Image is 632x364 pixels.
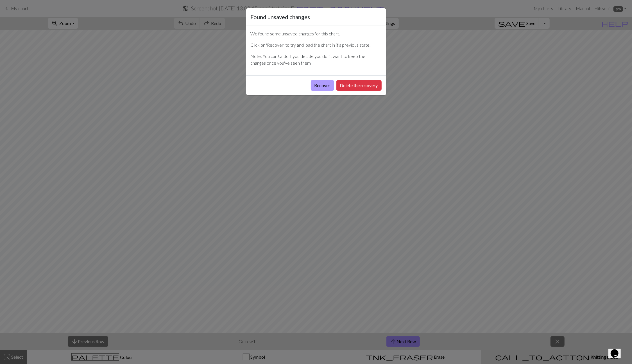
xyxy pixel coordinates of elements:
[251,30,382,37] p: We found some unsaved changes for this chart.
[251,53,382,66] p: Note: You can Undo if you decide you don't want to keep the changes once you've seen them
[311,80,334,91] button: Recover
[608,342,626,358] iframe: chat widget
[251,13,310,21] h5: Found unsaved changes
[251,42,382,48] p: Click on 'Recover' to try and load the chart in it's previous state.
[336,80,382,91] button: Delete the recovery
